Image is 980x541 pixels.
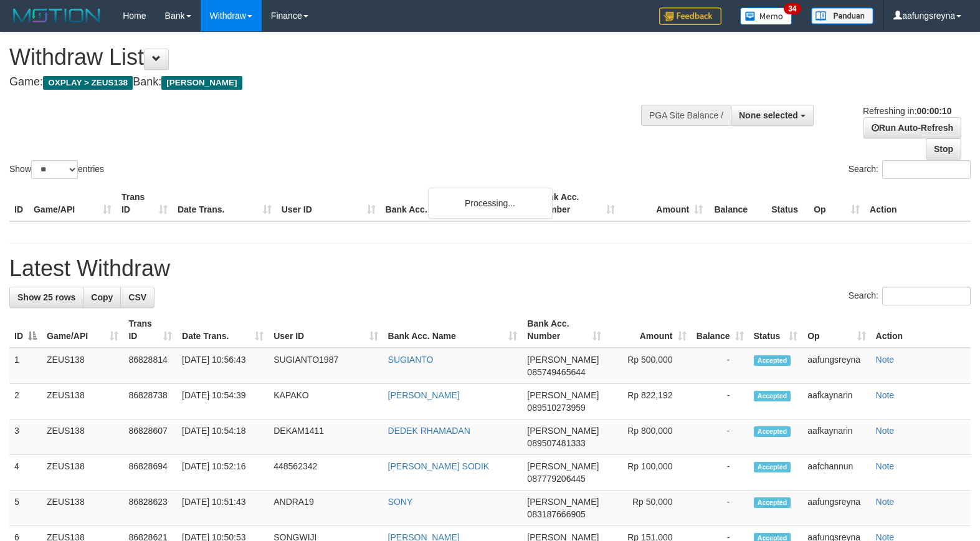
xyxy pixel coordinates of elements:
[173,186,277,221] th: Date Trans.
[9,160,104,179] label: Show entries
[128,292,146,302] span: CSV
[9,419,42,455] td: 3
[871,312,971,348] th: Action
[802,348,870,384] td: aafungsreyna
[739,110,798,120] span: None selected
[802,384,870,419] td: aafkaynarin
[876,426,895,436] a: Note
[802,419,870,455] td: aafkaynarin
[9,348,42,384] td: 1
[42,312,123,348] th: Game/API: activate to sort column ascending
[388,355,434,365] a: SUGIANTO
[42,419,123,455] td: ZEUS138
[882,287,971,305] input: Search:
[527,497,599,507] span: [PERSON_NAME]
[42,455,123,491] td: ZEUS138
[269,491,383,526] td: ANDRA19
[692,312,749,348] th: Balance: activate to sort column ascending
[123,419,177,455] td: 86828607
[161,76,242,90] span: [PERSON_NAME]
[754,462,791,472] span: Accepted
[29,186,117,221] th: Game/API
[802,455,870,491] td: aafchannun
[123,348,177,384] td: 86828814
[876,497,895,507] a: Note
[117,186,173,221] th: Trans ID
[754,355,791,366] span: Accepted
[876,355,895,365] a: Note
[849,160,971,179] label: Search:
[708,186,766,221] th: Balance
[802,312,870,348] th: Op: activate to sort column ascending
[9,256,971,281] h1: Latest Withdraw
[606,455,691,491] td: Rp 100,000
[527,461,599,471] span: [PERSON_NAME]
[177,455,269,491] td: [DATE] 10:52:16
[740,7,792,25] img: Button%20Memo.svg
[383,312,523,348] th: Bank Acc. Name: activate to sort column ascending
[527,403,585,413] span: Copy 089510273959 to clipboard
[784,3,801,14] span: 34
[527,474,585,484] span: Copy 087779206445 to clipboard
[269,384,383,419] td: KAPAKO
[926,138,961,160] a: Stop
[620,186,708,221] th: Amount
[876,390,895,400] a: Note
[9,76,641,89] h4: Game: Bank:
[863,117,961,138] a: Run Auto-Refresh
[731,105,814,126] button: None selected
[123,455,177,491] td: 86828694
[692,491,749,526] td: -
[120,287,155,308] a: CSV
[876,461,895,471] a: Note
[766,186,809,221] th: Status
[9,455,42,491] td: 4
[527,367,585,377] span: Copy 085749465644 to clipboard
[809,186,865,221] th: Op
[749,312,803,348] th: Status: activate to sort column ascending
[527,438,585,448] span: Copy 089507481333 to clipboard
[123,384,177,419] td: 86828738
[754,497,791,508] span: Accepted
[42,384,123,419] td: ZEUS138
[811,7,873,24] img: panduan.png
[9,6,104,25] img: MOTION_logo.png
[42,491,123,526] td: ZEUS138
[9,491,42,526] td: 5
[692,455,749,491] td: -
[177,419,269,455] td: [DATE] 10:54:18
[177,384,269,419] td: [DATE] 10:54:39
[659,7,721,25] img: Feedback.jpg
[882,160,971,179] input: Search:
[31,160,78,179] select: Showentries
[527,426,599,436] span: [PERSON_NAME]
[269,312,383,348] th: User ID: activate to sort column ascending
[177,348,269,384] td: [DATE] 10:56:43
[9,45,641,70] h1: Withdraw List
[269,419,383,455] td: DEKAM1411
[532,186,620,221] th: Bank Acc. Number
[606,491,691,526] td: Rp 50,000
[802,491,870,526] td: aafungsreyna
[388,461,490,471] a: [PERSON_NAME] SODIK
[863,106,951,116] span: Refreshing in:
[692,419,749,455] td: -
[527,390,599,400] span: [PERSON_NAME]
[9,186,29,221] th: ID
[606,419,691,455] td: Rp 800,000
[522,312,606,348] th: Bank Acc. Number: activate to sort column ascending
[754,391,791,401] span: Accepted
[83,287,121,308] a: Copy
[428,188,553,219] div: Processing...
[9,312,42,348] th: ID: activate to sort column descending
[277,186,381,221] th: User ID
[177,491,269,526] td: [DATE] 10:51:43
[527,355,599,365] span: [PERSON_NAME]
[606,348,691,384] td: Rp 500,000
[606,384,691,419] td: Rp 822,192
[388,426,470,436] a: DEDEK RHAMADAN
[388,390,460,400] a: [PERSON_NAME]
[865,186,971,221] th: Action
[849,287,971,305] label: Search:
[177,312,269,348] th: Date Trans.: activate to sort column ascending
